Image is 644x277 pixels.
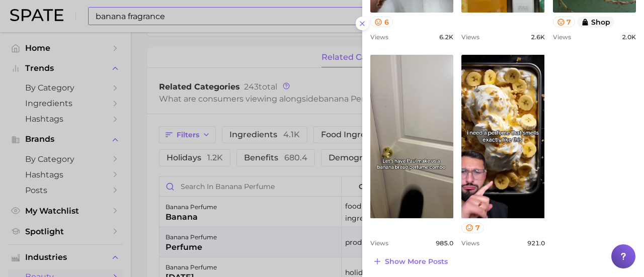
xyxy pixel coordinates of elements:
button: 7 [461,223,484,233]
span: Show more posts [385,257,448,266]
span: 2.0k [622,33,636,41]
span: Views [370,239,388,247]
button: 7 [553,17,576,27]
span: Views [461,239,479,247]
button: Show more posts [370,254,450,268]
span: 985.0 [436,239,453,247]
span: 921.0 [527,239,545,247]
span: 6.2k [439,33,453,41]
span: Views [461,33,479,41]
button: 6 [370,17,393,27]
span: Views [553,33,571,41]
span: 2.6k [531,33,545,41]
span: Views [370,33,388,41]
button: shop [577,17,614,27]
